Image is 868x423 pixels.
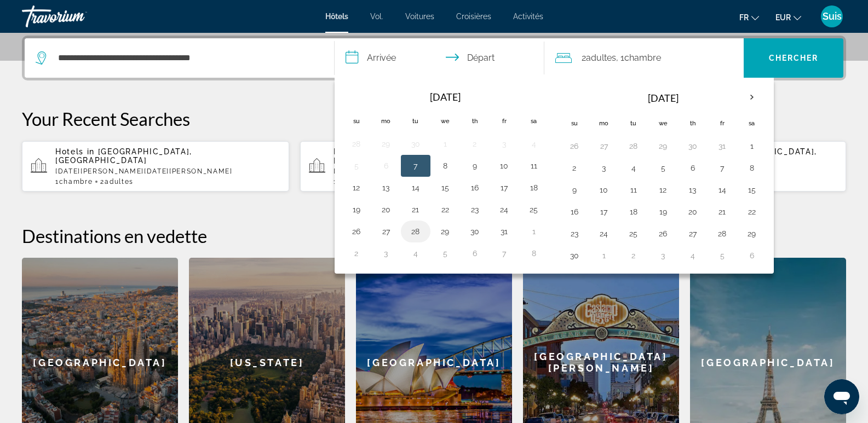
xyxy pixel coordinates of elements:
[566,248,583,263] button: Day 30
[22,141,289,192] button: Hotels in [GEOGRAPHIC_DATA], [GEOGRAPHIC_DATA][DATE][PERSON_NAME][DATE][PERSON_NAME]1Chambre2Adultes
[654,226,672,241] button: Day 26
[654,160,672,176] button: Day 5
[743,138,761,154] button: Day 1
[595,248,613,263] button: Day 1
[525,246,543,261] button: Day 8
[743,182,761,198] button: Day 15
[743,248,761,263] button: Day 6
[775,13,791,22] font: EUR
[377,136,395,152] button: Day 29
[589,85,737,111] th: [DATE]
[22,225,846,247] h2: Destinations en vedette
[377,180,395,195] button: Day 13
[775,9,801,25] button: Changer de devise
[684,160,702,176] button: Day 6
[743,160,761,176] button: Day 8
[348,224,365,239] button: Day 26
[824,379,859,414] iframe: Bouton de lancement de la fenêtre de messagerie
[334,147,373,156] span: Hotels in
[466,158,484,173] button: Day 9
[739,9,759,25] button: Changer de langue
[566,138,583,154] button: Day 26
[300,141,567,192] button: Hotels in [GEOGRAPHIC_DATA], [GEOGRAPHIC_DATA], [GEOGRAPHIC_DATA][DATE][PERSON_NAME][DATE][PERSON...
[595,204,613,219] button: Day 17
[744,38,843,78] button: Search
[407,180,424,195] button: Day 14
[525,202,543,217] button: Day 25
[377,202,395,217] button: Day 20
[407,158,424,173] button: Day 7
[496,224,513,239] button: Day 31
[625,182,642,198] button: Day 11
[335,38,545,78] button: Select check in and out date
[566,226,583,241] button: Day 23
[684,204,702,219] button: Day 20
[436,136,454,152] button: Day 1
[436,224,454,239] button: Day 29
[55,167,280,175] p: [DATE][PERSON_NAME][DATE][PERSON_NAME]
[436,158,454,173] button: Day 8
[57,50,318,66] input: Search hotel destination
[714,138,731,154] button: Day 31
[325,12,348,21] a: Hôtels
[436,246,454,261] button: Day 5
[436,202,454,217] button: Day 22
[743,204,761,219] button: Day 22
[625,138,642,154] button: Day 28
[616,50,661,66] span: , 1
[496,202,513,217] button: Day 24
[334,178,371,186] span: 1
[436,180,454,195] button: Day 15
[566,182,583,198] button: Day 9
[466,224,484,239] button: Day 30
[407,224,424,239] button: Day 28
[466,246,484,261] button: Day 6
[55,178,93,186] span: 1
[370,12,383,21] a: Vol.
[624,53,661,63] span: Chambre
[100,178,133,186] span: 2
[348,246,365,261] button: Day 2
[743,226,761,241] button: Day 29
[595,138,613,154] button: Day 27
[407,246,424,261] button: Day 4
[625,226,642,241] button: Day 25
[22,2,131,31] a: Travorium
[348,158,365,173] button: Day 5
[377,224,395,239] button: Day 27
[737,85,767,110] button: Next month
[377,158,395,173] button: Day 6
[544,38,744,78] button: Travelers: 2 adults, 0 children
[595,226,613,241] button: Day 24
[59,178,93,186] span: Chambre
[456,12,491,21] a: Croisières
[654,138,672,154] button: Day 29
[560,85,767,266] table: Right calendar grid
[348,136,365,152] button: Day 28
[654,204,672,219] button: Day 19
[466,202,484,217] button: Day 23
[823,10,842,22] font: Suis
[407,136,424,152] button: Day 30
[525,158,543,173] button: Day 11
[739,13,749,22] font: fr
[105,178,134,186] span: Adultes
[684,138,702,154] button: Day 30
[371,85,519,109] th: [DATE]
[769,54,819,62] span: Chercher
[625,204,642,219] button: Day 18
[684,182,702,198] button: Day 13
[55,147,192,165] span: [GEOGRAPHIC_DATA], [GEOGRAPHIC_DATA]
[334,167,559,175] p: [DATE][PERSON_NAME][DATE][PERSON_NAME]
[466,180,484,195] button: Day 16
[466,136,484,152] button: Day 2
[684,248,702,263] button: Day 4
[525,180,543,195] button: Day 18
[405,12,434,21] a: Voitures
[513,12,543,21] a: Activités
[496,158,513,173] button: Day 10
[818,5,846,28] button: Menu utilisateur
